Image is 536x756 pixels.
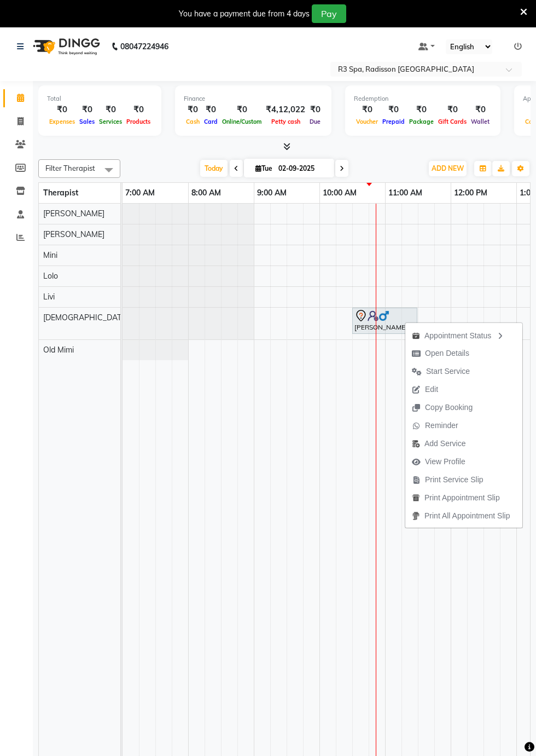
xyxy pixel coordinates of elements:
[43,188,78,198] span: Therapist
[424,438,465,449] span: Add Service
[412,440,420,448] img: add-service.png
[124,118,153,125] span: Products
[407,118,436,125] span: Package
[43,250,57,260] span: Mini
[386,185,425,201] a: 11:00 AM
[184,94,323,103] div: Finance
[77,118,97,125] span: Sales
[424,510,510,522] span: Print All Appointment Slip
[97,118,124,125] span: Services
[353,309,416,332] div: [PERSON_NAME], TK01, 10:30 AM-11:30 AM, Sensory Rejuvne Aromatherapy 60 Min([DEMOGRAPHIC_DATA])
[77,103,97,116] div: ₹0
[407,103,436,116] div: ₹0
[254,185,289,201] a: 9:00 AM
[123,185,158,201] a: 7:00 AM
[179,8,310,20] div: You have a payment due from 4 days
[184,103,202,116] div: ₹0
[275,160,330,177] input: 2025-09-02
[380,118,407,125] span: Prepaid
[380,103,407,116] div: ₹0
[354,94,492,103] div: Redemption
[264,103,307,116] div: ₹4,12,022
[425,348,469,359] span: Open Details
[28,31,103,62] img: logo
[432,164,464,172] span: ADD NEW
[425,402,473,413] span: Copy Booking
[429,161,467,176] button: ADD NEW
[405,326,522,344] div: Appointment Status
[469,118,492,125] span: Wallet
[43,229,104,239] span: [PERSON_NAME]
[307,118,323,125] span: Due
[269,118,302,125] span: Petty cash
[436,118,469,125] span: Gift Cards
[307,103,323,116] div: ₹0
[320,185,359,201] a: 10:00 AM
[424,492,500,504] span: Print Appointment Slip
[43,271,58,281] span: Lolo
[47,118,77,125] span: Expenses
[425,420,458,431] span: Reminder
[469,103,492,116] div: ₹0
[47,103,77,116] div: ₹0
[97,103,124,116] div: ₹0
[312,4,346,23] button: Pay
[436,103,469,116] div: ₹0
[220,103,264,116] div: ₹0
[43,209,104,218] span: [PERSON_NAME]
[43,313,129,322] span: [DEMOGRAPHIC_DATA]
[189,185,224,201] a: 8:00 AM
[200,160,228,177] span: Today
[43,292,55,302] span: Livi
[425,474,483,486] span: Print Service Slip
[47,94,153,103] div: Total
[426,366,470,377] span: Start Service
[412,512,420,520] img: printall.png
[412,332,420,340] img: apt_status.png
[412,494,420,502] img: printapt.png
[202,118,220,125] span: Card
[425,384,438,395] span: Edit
[45,164,95,172] span: Filter Therapist
[451,185,490,201] a: 12:00 PM
[253,164,275,172] span: Tue
[124,103,153,116] div: ₹0
[120,31,168,62] b: 08047224946
[220,118,264,125] span: Online/Custom
[184,118,202,125] span: Cash
[354,118,380,125] span: Voucher
[425,456,465,468] span: View Profile
[43,345,74,355] span: Old Mimi
[202,103,220,116] div: ₹0
[354,103,380,116] div: ₹0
